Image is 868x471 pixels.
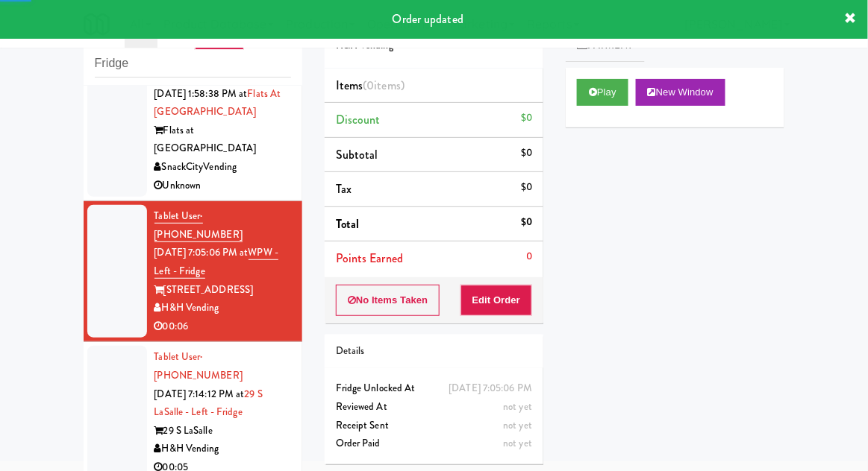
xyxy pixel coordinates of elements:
[375,77,402,94] ng-pluralize: items
[526,247,532,266] div: 0
[460,285,533,316] button: Edit Order
[336,180,352,197] span: Tax
[336,434,532,453] div: Order Paid
[154,440,291,458] div: H&H Vending
[336,77,405,94] span: Items
[503,418,532,432] span: not yet
[336,215,360,233] span: Total
[336,285,440,316] button: No Items Taken
[336,342,532,361] div: Details
[636,79,725,106] button: New Window
[154,209,243,242] a: Tablet User· [PHONE_NUMBER]
[336,146,378,163] span: Subtotal
[154,121,291,158] div: Flats at [GEOGRAPHIC_DATA]
[393,10,463,28] span: Order updated
[154,245,249,259] span: [DATE] 7:05:06 PM at
[154,317,291,336] div: 00:06
[95,50,291,78] input: Search vision orders
[336,40,532,51] h5: H&H Vending
[336,250,403,267] span: Points Earned
[503,399,532,414] span: not yet
[154,299,291,317] div: H&H Vending
[154,350,243,382] a: Tablet User· [PHONE_NUMBER]
[154,387,245,401] span: [DATE] 7:14:12 PM at
[503,436,532,450] span: not yet
[521,144,532,162] div: $0
[336,417,532,435] div: Receipt Sent
[449,379,532,398] div: [DATE] 7:05:06 PM
[577,79,628,106] button: Play
[521,178,532,197] div: $0
[336,379,532,398] div: Fridge Unlocked At
[521,109,532,127] div: $0
[336,398,532,417] div: Reviewed At
[154,209,243,241] span: · [PHONE_NUMBER]
[154,177,291,195] div: Unknown
[154,281,291,300] div: [STREET_ADDRESS]
[84,42,302,202] li: Tablet User· [PHONE_NUMBER][DATE] 1:58:38 PM atFlats at [GEOGRAPHIC_DATA]Flats at [GEOGRAPHIC_DAT...
[363,77,405,94] span: (0 )
[84,201,302,342] li: Tablet User· [PHONE_NUMBER][DATE] 7:05:06 PM atWPW - Left - Fridge[STREET_ADDRESS]H&H Vending00:06
[154,422,291,440] div: 29 S LaSalle
[336,111,381,128] span: Discount
[521,213,532,232] div: $0
[154,86,248,101] span: [DATE] 1:58:38 PM at
[154,158,291,177] div: SnackCityVending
